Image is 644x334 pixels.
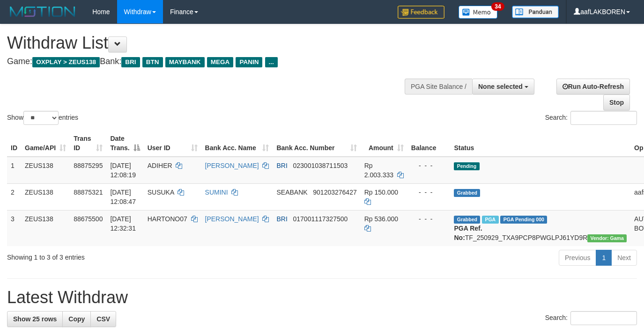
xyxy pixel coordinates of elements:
[13,315,57,323] span: Show 25 rows
[121,57,140,67] span: BRI
[236,57,262,67] span: PANIN
[491,2,504,11] span: 34
[361,130,407,157] th: Amount: activate to sort column ascending
[293,162,348,169] span: Copy 023001038711503 to clipboard
[96,315,110,323] span: CSV
[90,311,116,327] a: CSV
[7,210,21,246] td: 3
[23,111,59,125] select: Showentries
[472,79,534,94] button: None selected
[142,57,163,67] span: BTN
[106,130,143,157] th: Date Trans.: activate to sort column descending
[556,79,630,94] a: Run Auto-Refresh
[205,189,228,196] a: SUMINI
[545,311,637,325] label: Search:
[398,6,444,19] img: Feedback.jpg
[144,130,201,157] th: User ID: activate to sort column ascending
[7,34,420,52] h1: Withdraw List
[148,162,172,169] span: ADIHER
[110,215,136,232] span: [DATE] 12:32:31
[265,57,278,67] span: ...
[364,215,398,223] span: Rp 536.000
[68,315,85,323] span: Copy
[7,5,78,19] img: MOTION_logo.png
[7,111,78,125] label: Show entries
[512,6,559,18] img: panduan.png
[276,215,287,223] span: BRI
[74,162,103,169] span: 88875295
[313,189,356,196] span: Copy 901203276427 to clipboard
[500,216,547,224] span: PGA Pending
[459,6,498,19] img: Button%20Memo.svg
[364,189,398,196] span: Rp 150.000
[570,311,637,325] input: Search:
[21,183,70,210] td: ZEUS138
[293,215,348,223] span: Copy 017001117327500 to clipboard
[21,157,70,184] td: ZEUS138
[411,161,447,170] div: - - -
[110,162,136,179] span: [DATE] 12:08:19
[570,111,637,125] input: Search:
[7,249,261,262] div: Showing 1 to 3 of 3 entries
[276,162,287,169] span: BRI
[7,311,63,327] a: Show 25 rows
[411,188,447,197] div: - - -
[454,225,482,241] b: PGA Ref. No:
[148,189,174,196] span: SUSUKA
[478,83,523,90] span: None selected
[32,57,100,67] span: OXPLAY > ZEUS138
[596,250,612,266] a: 1
[405,79,472,94] div: PGA Site Balance /
[21,130,70,157] th: Game/API: activate to sort column ascending
[7,288,637,307] h1: Latest Withdraw
[7,130,21,157] th: ID
[545,111,637,125] label: Search:
[454,162,479,170] span: Pending
[201,130,273,157] th: Bank Acc. Name: activate to sort column ascending
[110,189,136,205] span: [DATE] 12:08:47
[74,215,103,223] span: 88675500
[148,215,187,223] span: HARTONO07
[482,216,498,224] span: Marked by aaftrukkakada
[273,130,360,157] th: Bank Acc. Number: activate to sort column ascending
[603,94,630,110] a: Stop
[165,57,205,67] span: MAYBANK
[559,250,596,266] a: Previous
[407,130,451,157] th: Balance
[7,157,21,184] td: 1
[411,214,447,224] div: - - -
[7,183,21,210] td: 2
[74,189,103,196] span: 88875321
[450,210,630,246] td: TF_250929_TXA9PCP8PWGLPJ61YD9R
[611,250,637,266] a: Next
[62,311,91,327] a: Copy
[454,216,480,224] span: Grabbed
[364,162,393,179] span: Rp 2.003.333
[454,189,480,197] span: Grabbed
[587,234,627,242] span: Vendor URL: https://trx31.1velocity.biz
[70,130,106,157] th: Trans ID: activate to sort column ascending
[205,215,259,223] a: [PERSON_NAME]
[207,57,234,67] span: MEGA
[276,189,307,196] span: SEABANK
[21,210,70,246] td: ZEUS138
[450,130,630,157] th: Status
[205,162,259,169] a: [PERSON_NAME]
[7,57,420,66] h4: Game: Bank:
